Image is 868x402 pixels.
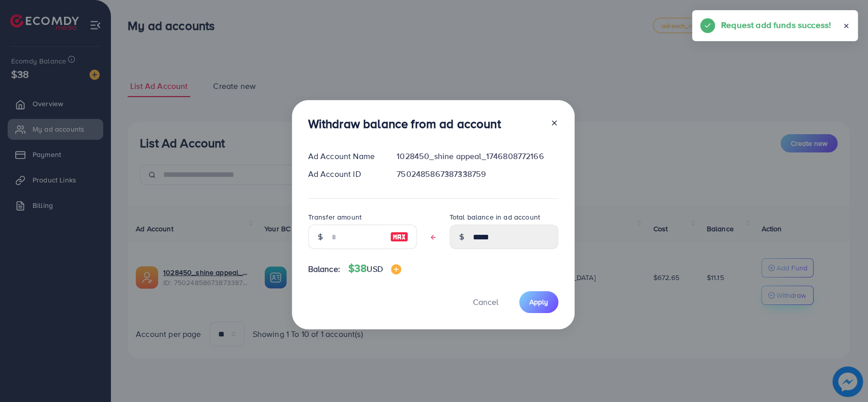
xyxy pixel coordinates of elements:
[721,18,831,32] h5: Request add funds success!
[450,212,540,222] label: Total balance in ad account
[308,212,362,222] label: Transfer amount
[308,263,340,275] span: Balance:
[388,168,566,180] div: 7502485867387338759
[300,150,389,162] div: Ad Account Name
[519,291,558,313] button: Apply
[391,264,401,274] img: image
[473,296,498,307] span: Cancel
[348,262,401,275] h4: $38
[390,231,408,243] img: image
[300,168,389,180] div: Ad Account ID
[460,291,511,313] button: Cancel
[529,297,548,307] span: Apply
[308,116,501,131] h3: Withdraw balance from ad account
[367,263,382,274] span: USD
[388,150,566,162] div: 1028450_shine appeal_1746808772166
